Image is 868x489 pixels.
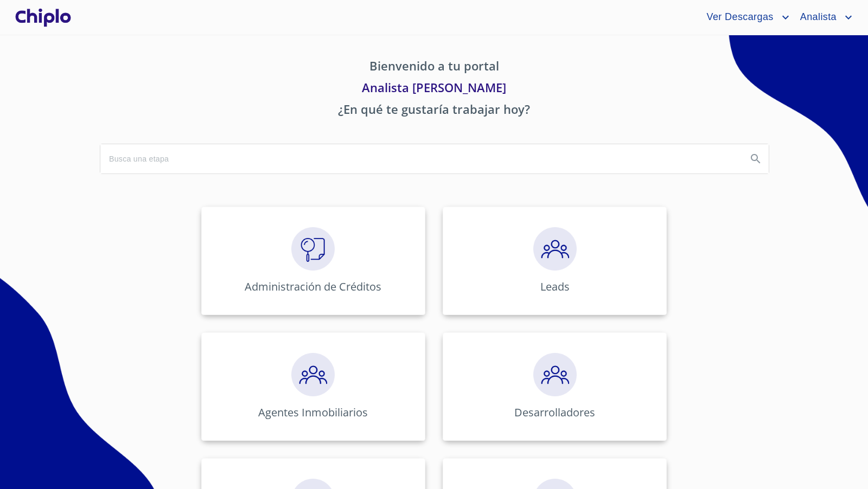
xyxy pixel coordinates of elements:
[533,227,577,271] img: megaClickPrecalificacion.png
[258,405,368,420] p: Agentes Inmobiliarios
[533,353,577,396] img: megaClickPrecalificacion.png
[100,79,768,100] p: Analista [PERSON_NAME]
[245,279,381,294] p: Administración de Créditos
[792,9,842,26] span: Analista
[792,9,855,26] button: account of current user
[100,144,738,173] input: search
[540,279,570,294] p: Leads
[698,9,792,26] button: account of current user
[100,57,768,79] p: Bienvenido a tu portal
[743,146,769,172] button: Search
[291,227,335,271] img: megaClickVerifiacion.png
[291,353,335,396] img: megaClickPrecalificacion.png
[698,9,778,26] span: Ver Descargas
[100,100,768,122] p: ¿En qué te gustaría trabajar hoy?
[514,405,595,420] p: Desarrolladores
